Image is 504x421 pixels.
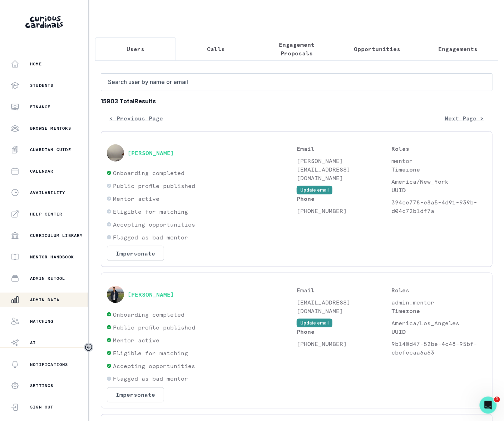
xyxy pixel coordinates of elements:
[25,16,63,28] img: Curious Cardinals Logo
[392,327,487,336] p: UUID
[297,194,392,203] p: Phone
[297,157,392,182] p: [PERSON_NAME][EMAIL_ADDRESS][DOMAIN_NAME]
[113,233,188,242] p: Flagged as bad mentor
[113,310,184,319] p: Onboarding completed
[297,207,392,215] p: [PHONE_NUMBER]
[113,336,159,345] p: Mentor active
[113,375,188,383] p: Flagged as bad mentor
[30,276,65,281] p: Admin Retool
[297,327,392,336] p: Phone
[128,291,174,298] button: [PERSON_NAME]
[113,323,195,332] p: Public profile published
[30,362,68,367] p: Notifications
[30,405,54,410] p: Sign Out
[297,319,332,327] button: Update email
[107,387,164,402] button: Impersonate
[297,186,332,194] button: Update email
[113,362,195,370] p: Accepting opportunities
[480,397,497,414] iframe: Intercom live chat
[30,297,59,303] p: Admin Data
[392,165,487,174] p: Timezone
[297,298,392,315] p: [EMAIL_ADDRESS][DOMAIN_NAME]
[30,233,83,238] p: Curriculum Library
[107,246,164,261] button: Impersonate
[113,169,184,177] p: Onboarding completed
[113,349,188,357] p: Eligible for matching
[128,149,174,157] button: [PERSON_NAME]
[30,318,54,324] p: Matching
[392,177,487,186] p: America/New_York
[113,194,159,203] p: Mentor active
[30,61,42,67] p: Home
[113,207,188,216] p: Eligible for matching
[113,182,195,190] p: Public profile published
[207,45,225,53] p: Calls
[113,220,195,229] p: Accepting opportunities
[127,45,144,53] p: Users
[297,286,392,294] p: Email
[438,45,478,53] p: Engagements
[392,307,487,315] p: Timezone
[354,45,401,53] p: Opportunities
[30,340,36,346] p: AI
[30,104,50,110] p: Finance
[30,190,65,195] p: Availability
[30,383,54,389] p: Settings
[30,125,71,131] p: Browse Mentors
[392,319,487,327] p: America/Los_Angeles
[84,343,93,352] button: Toggle sidebar
[30,254,74,260] p: Mentor Handbook
[297,144,392,153] p: Email
[30,147,71,153] p: Guardian Guide
[392,144,487,153] p: Roles
[436,111,493,125] button: Next Page >
[297,340,392,348] p: [PHONE_NUMBER]
[101,97,493,105] b: 15903 Total Results
[392,286,487,294] p: Roles
[392,186,487,194] p: UUID
[392,298,487,307] p: admin,mentor
[30,168,54,174] p: Calendar
[262,40,331,58] p: Engagement Proposals
[494,397,500,402] span: 1
[30,211,62,217] p: Help Center
[30,83,54,88] p: Students
[101,111,172,125] button: < Previous Page
[392,198,487,215] p: 394ce778-e8a5-4d91-939b-d04c72b1df7a
[392,157,487,165] p: mentor
[392,340,487,357] p: 9b140d47-52be-4c48-95bf-cbefecaa6a63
